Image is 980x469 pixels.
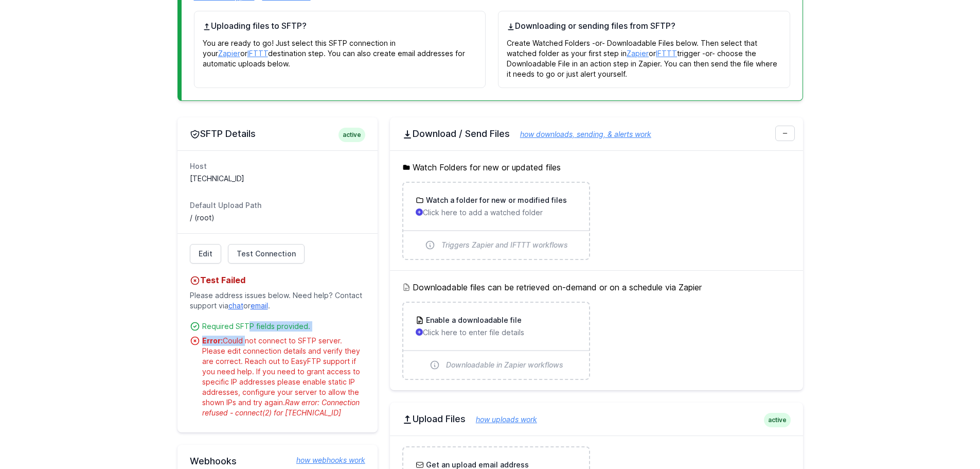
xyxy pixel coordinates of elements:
a: how uploads work [466,415,537,424]
a: chat [228,301,243,310]
h4: Downloading or sending files from SFTP? [507,20,781,32]
h4: Test Failed [190,274,365,286]
iframe: Drift Widget Chat Controller [929,418,968,457]
a: how webhooks work [286,455,365,465]
span: Downloadable in Zapier workflows [446,360,563,370]
span: active [338,128,365,142]
dt: Default Upload Path [190,200,365,211]
a: Edit [190,244,221,264]
a: Test Connection [228,244,305,264]
dd: [TECHNICAL_ID] [190,173,365,184]
h2: Download / Send Files [402,128,791,140]
dd: / (root) [190,213,365,223]
p: Click here to enter file details [416,327,577,338]
div: Could not connect to SFTP server. Please edit connection details and verify they are correct. Rea... [202,336,365,418]
h2: Upload Files [402,413,791,425]
dt: Host [190,161,365,171]
h3: Enable a downloadable file [424,315,522,325]
a: how downloads, sending, & alerts work [510,130,651,138]
p: Please address issues below. Need help? Contact support via or . [190,286,365,315]
a: Zapier [627,49,649,58]
span: Triggers Zapier and IFTTT workflows [441,240,568,250]
a: IFTTT [656,49,677,58]
a: Watch a folder for new or modified files Click here to add a watched folder Triggers Zapier and I... [403,183,589,259]
a: email [251,301,268,310]
strong: Error: [202,336,223,345]
p: You are ready to go! Just select this SFTP connection in your or destination step. You can also c... [203,32,477,69]
h5: Watch Folders for new or updated files [402,161,791,173]
a: Zapier [218,49,240,58]
h3: Watch a folder for new or modified files [424,195,567,205]
span: Test Connection [237,249,296,259]
a: Enable a downloadable file Click here to enter file details Downloadable in Zapier workflows [403,303,589,379]
h2: SFTP Details [190,128,365,140]
div: Required SFTP fields provided. [202,321,365,332]
h5: Downloadable files can be retrieved on-demand or on a schedule via Zapier [402,281,791,293]
span: active [764,413,791,427]
h4: Uploading files to SFTP? [203,20,477,32]
p: Click here to add a watched folder [416,207,577,218]
h2: Webhooks [190,455,365,467]
p: Create Watched Folders -or- Downloadable Files below. Then select that watched folder as your fir... [507,32,781,79]
a: IFTTT [247,49,268,58]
